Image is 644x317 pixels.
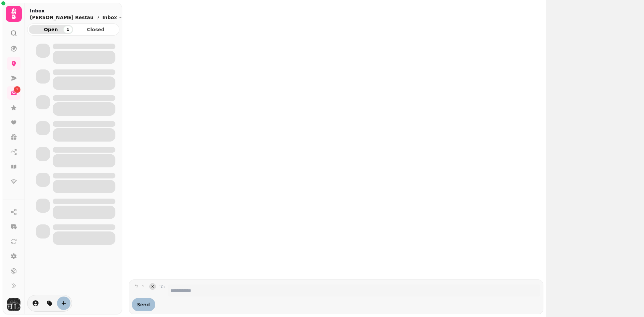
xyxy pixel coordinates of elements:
[137,302,150,307] span: Send
[74,25,118,34] button: Closed
[63,26,72,33] div: 1
[30,14,122,21] nav: breadcrumb
[43,297,56,310] button: tag-thread
[30,7,122,14] h2: Inbox
[57,297,70,310] button: create-convo
[159,283,165,297] label: To:
[132,298,155,311] button: Send
[30,14,94,21] p: [PERSON_NAME] Restaurant
[102,14,122,21] button: Inbox
[149,283,156,290] button: collapse
[7,298,20,311] img: User avatar
[16,87,18,92] span: 1
[79,27,113,32] span: Closed
[29,25,73,34] button: Open1
[34,27,68,32] span: Open
[6,298,22,311] button: User avatar
[7,86,20,100] a: 1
